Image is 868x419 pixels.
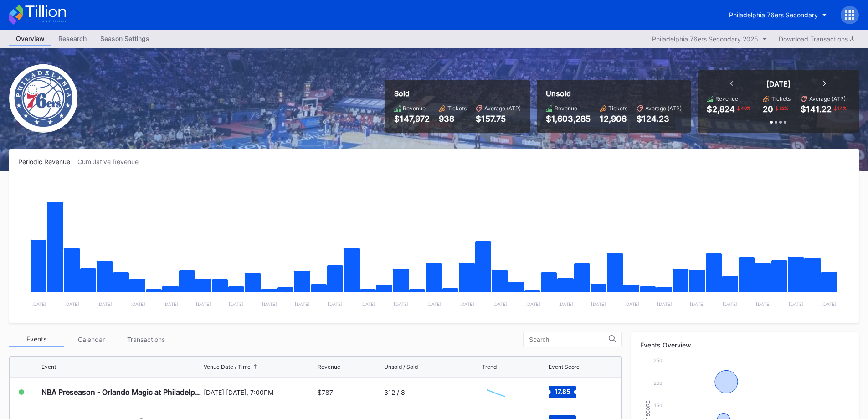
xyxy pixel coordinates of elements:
text: [DATE] [130,301,145,307]
text: [DATE] [295,301,310,307]
div: 938 [439,114,467,124]
div: $787 [318,388,333,396]
div: 40 % [740,104,751,112]
a: Overview [9,32,51,46]
text: [DATE] [493,301,508,307]
text: [DATE] [262,301,277,307]
a: Season Settings [93,32,156,46]
text: [DATE] [822,301,837,307]
div: [DATE] [766,79,791,88]
text: [DATE] [394,301,409,307]
div: $1,603,285 [546,114,591,124]
svg: Chart title [482,381,509,403]
text: 250 [654,357,662,363]
div: Events Overview [640,341,850,349]
div: Event [41,363,56,370]
text: 17.85 [554,388,570,395]
button: Philadelphia 76ers Secondary [722,6,834,23]
div: $2,824 [707,104,735,114]
a: Research [51,32,93,46]
div: 14 % [837,104,847,112]
div: Periodic Revenue [18,158,77,166]
text: [DATE] [756,301,771,307]
div: Unsold / Sold [384,363,418,370]
div: $147,972 [394,114,430,124]
text: [DATE] [163,301,178,307]
text: [DATE] [196,301,211,307]
div: Revenue [555,105,577,112]
text: [DATE] [360,301,375,307]
text: [DATE] [525,301,540,307]
text: [DATE] [328,301,343,307]
input: Search [529,336,609,343]
div: Philadelphia 76ers Secondary [729,11,818,19]
button: Download Transactions [774,33,859,45]
div: Events [9,332,64,347]
text: [DATE] [97,301,112,307]
div: Event Score [549,363,580,370]
div: Tickets [771,95,791,102]
div: Revenue [318,363,340,370]
div: Research [51,32,93,45]
div: Cumulative Revenue [77,158,146,166]
text: [DATE] [426,301,442,307]
div: Calendar [64,332,118,347]
div: NBA Preseason - Orlando Magic at Philadelphia 76ers [41,388,201,397]
text: [DATE] [789,301,804,307]
div: Average (ATP) [484,105,521,112]
div: Average (ATP) [645,105,682,112]
text: [DATE] [690,301,705,307]
text: [DATE] [558,301,573,307]
svg: Chart title [18,177,850,314]
div: Revenue [403,105,426,112]
text: [DATE] [723,301,738,307]
text: [DATE] [459,301,474,307]
div: $141.22 [801,104,832,114]
div: Philadelphia 76ers Secondary 2025 [652,35,758,43]
text: [DATE] [229,301,244,307]
div: 312 / 8 [384,388,405,396]
img: Philadelphia_76ers.png [9,64,77,133]
div: $124.23 [637,114,682,124]
button: Philadelphia 76ers Secondary 2025 [647,33,772,45]
div: Unsold [546,89,682,98]
text: [DATE] [591,301,606,307]
text: [DATE] [31,301,46,307]
text: [DATE] [624,301,639,307]
div: 12,906 [600,114,627,124]
div: 20 [763,104,773,114]
div: Season Settings [93,32,156,45]
div: Transactions [118,332,173,347]
div: Venue Date / Time [204,363,251,370]
div: [DATE] [DATE], 7:00PM [204,388,316,396]
div: $157.75 [476,114,521,124]
div: Tickets [608,105,627,112]
div: Average (ATP) [809,95,846,102]
div: Sold [394,89,521,98]
text: [DATE] [657,301,672,307]
text: [DATE] [64,301,79,307]
text: 150 [654,403,662,408]
div: Download Transactions [779,35,854,43]
div: Tickets [447,105,467,112]
div: Revenue [715,95,738,102]
div: 32 % [778,104,789,112]
text: 200 [654,380,662,386]
div: Trend [482,363,497,370]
